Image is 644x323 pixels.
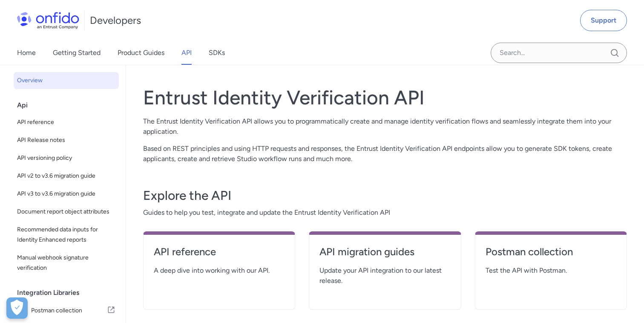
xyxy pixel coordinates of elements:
input: Onfido search input field [491,43,627,63]
span: API reference [17,117,115,127]
span: Update your API integration to our latest release. [319,265,450,286]
span: API versioning policy [17,153,115,163]
a: API v3 to v3.6 migration guide [14,185,119,202]
span: Manual webhook signature verification [17,253,115,273]
a: SDKs [209,41,225,65]
a: API v2 to v3.6 migration guide [14,167,119,185]
span: Test the API with Postman. [486,265,616,276]
p: The Entrust Identity Verification API allows you to programmatically create and manage identity v... [143,116,627,137]
span: Recommended data inputs for Identity Enhanced reports [17,225,115,245]
h4: Postman collection [486,245,616,259]
span: API v2 to v3.6 migration guide [17,171,115,181]
a: Recommended data inputs for Identity Enhanced reports [14,221,119,248]
span: A deep dive into working with our API. [154,265,285,276]
a: API reference [154,245,285,265]
a: Home [17,41,36,65]
a: API Release notes [14,132,119,149]
a: Document report object attributes [14,203,119,220]
span: Overview [17,75,115,86]
img: Onfido Logo [17,12,79,29]
a: Product Guides [118,41,164,65]
span: Guides to help you test, integrate and update the Entrust Identity Verification API [143,208,627,218]
h4: API migration guides [319,245,450,259]
a: Postman collection [486,245,616,265]
span: API Release notes [17,135,115,145]
span: API v3 to v3.6 migration guide [17,189,115,199]
a: IconPostman collectionPostman collection [14,301,119,320]
a: API migration guides [319,245,450,265]
div: Cookie Preferences [6,297,28,319]
span: Postman collection [31,305,107,317]
div: Api [17,97,122,114]
h3: Explore the API [143,187,627,204]
a: Overview [14,72,119,89]
a: API reference [14,114,119,131]
a: Getting Started [53,41,101,65]
div: Integration Libraries [17,284,122,301]
span: Document report object attributes [17,207,115,217]
a: Support [580,10,627,31]
a: API [181,41,192,65]
a: API versioning policy [14,150,119,167]
h4: API reference [154,245,285,259]
h1: Developers [90,14,141,27]
h1: Entrust Identity Verification API [143,86,627,110]
a: Manual webhook signature verification [14,249,119,277]
button: Open Preferences [6,297,28,319]
p: Based on REST principles and using HTTP requests and responses, the Entrust Identity Verification... [143,144,627,164]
